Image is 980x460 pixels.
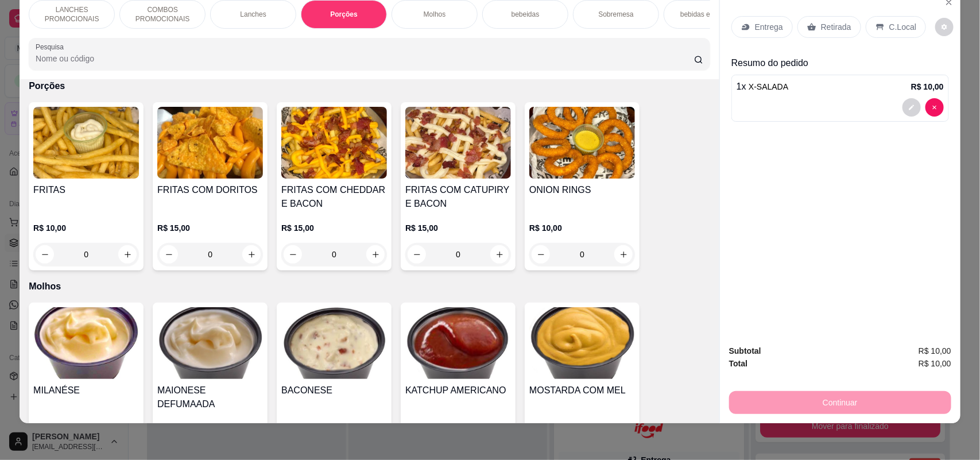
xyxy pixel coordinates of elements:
[405,423,511,434] p: R$ 3,00
[529,107,635,179] img: product-image
[424,10,446,19] p: Molhos
[889,21,916,33] p: C.Local
[281,222,387,234] p: R$ 15,00
[731,56,949,70] p: Resumo do pedido
[919,357,951,370] span: R$ 10,00
[512,10,540,19] p: bebeidas
[529,423,635,434] p: R$ 3,00
[935,18,954,36] button: decrease-product-quantity
[755,21,783,33] p: Entrega
[33,222,139,234] p: R$ 10,00
[157,183,263,197] h4: FRITAS COM DORITOS
[529,384,635,397] h4: MOSTARDA COM MEL
[38,5,105,24] p: LANCHES PROMOCIONAIS
[919,345,951,357] span: R$ 10,00
[157,423,263,434] p: R$ 3,00
[157,107,263,179] img: product-image
[281,307,387,379] img: product-image
[281,384,387,397] h4: BACONESE
[405,183,511,211] h4: FRITAS COM CATUPIRY E BACON
[33,384,139,397] h4: MILANÉSE
[36,53,694,64] input: Pesquisa
[729,359,747,368] strong: Total
[405,107,511,179] img: product-image
[902,98,921,117] button: decrease-product-quantity
[33,107,139,179] img: product-image
[925,98,944,117] button: decrease-product-quantity
[29,280,710,293] p: Molhos
[129,5,196,24] p: COMBOS PROMOCIONAIS
[680,10,733,19] p: bebidas em geral
[405,384,511,397] h4: KATCHUP AMERICANO
[36,42,68,52] label: Pesquisa
[33,307,139,379] img: product-image
[157,222,263,234] p: R$ 15,00
[281,183,387,211] h4: FRITAS COM CHEDDAR E BACON
[529,183,635,197] h4: ONION RINGS
[529,307,635,379] img: product-image
[33,423,139,434] p: R$ 3,00
[157,384,263,411] h4: MAIONESE DEFUMAADA
[749,82,788,91] span: X-SALADA
[729,346,761,355] strong: Subtotal
[405,307,511,379] img: product-image
[33,183,139,197] h4: FRITAS
[281,107,387,179] img: product-image
[29,79,710,93] p: Porções
[821,21,851,33] p: Retirada
[529,222,635,234] p: R$ 10,00
[240,10,266,19] p: Lanches
[281,423,387,434] p: R$ 3,00
[157,307,263,379] img: product-image
[911,81,944,92] p: R$ 10,00
[598,10,633,19] p: Sobremesa
[405,222,511,234] p: R$ 15,00
[330,10,357,19] p: Porções
[737,80,789,94] p: 1 x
